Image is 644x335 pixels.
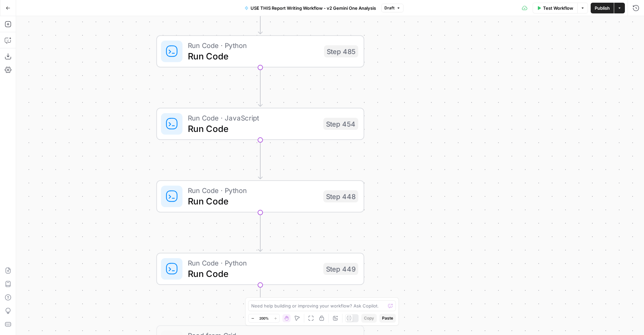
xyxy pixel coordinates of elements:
button: Draft [381,4,404,12]
span: Draft [384,5,394,11]
span: USE THIS Report Writing Workflow - v2 Gemini One Analysis [251,5,376,11]
span: Run Code [188,267,318,280]
span: Run Code · Python [188,40,319,51]
div: Run Code · PythonRun CodeStep 449 [156,253,364,285]
div: Step 485 [324,45,358,57]
g: Edge from step_448 to step_449 [258,212,262,251]
span: Copy [364,315,374,321]
div: Step 448 [323,190,358,202]
g: Edge from step_485 to step_454 [258,67,262,106]
span: Run Code [188,122,318,135]
span: Paste [382,315,393,321]
div: Step 449 [323,263,358,275]
button: USE THIS Report Writing Workflow - v2 Gemini One Analysis [240,3,380,13]
button: Paste [379,314,396,323]
div: Run Code · JavaScriptRun CodeStep 454 [156,108,364,140]
span: Run Code [188,194,318,208]
span: 200% [259,316,269,321]
button: Test Workflow [533,3,577,13]
span: Run Code · Python [188,185,318,196]
span: Publish [595,5,610,11]
div: Step 454 [323,118,358,130]
span: Test Workflow [543,5,573,11]
span: Run Code [188,49,319,63]
div: Run Code · PythonRun CodeStep 448 [156,180,364,212]
button: Publish [591,3,614,13]
span: Run Code · Python [188,257,318,268]
g: Edge from step_454 to step_448 [258,140,262,179]
div: Run Code · PythonRun CodeStep 485 [156,35,364,67]
button: Copy [361,314,377,323]
span: Run Code · JavaScript [188,112,318,123]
